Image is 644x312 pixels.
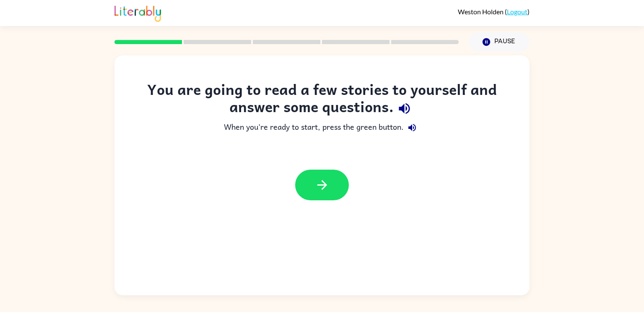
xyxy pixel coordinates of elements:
button: Pause [469,32,530,52]
div: ( ) [458,8,530,16]
span: Weston Holden [458,8,505,16]
img: Literably [114,3,161,22]
div: You are going to read a few stories to yourself and answer some questions. [131,81,513,119]
a: Logout [507,8,527,16]
div: When you're ready to start, press the green button. [131,119,513,136]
